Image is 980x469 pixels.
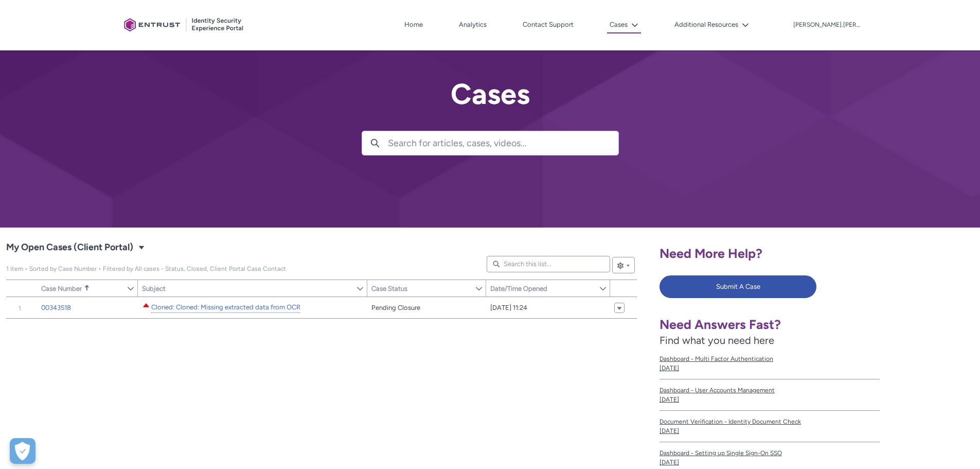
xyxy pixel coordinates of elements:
[41,303,71,313] a: 00343518
[456,17,489,32] a: Analytics, opens in new tab
[138,280,356,297] a: Subject
[487,256,610,272] input: Search this list...
[660,364,679,372] lightning-formatted-date-time: [DATE]
[490,303,527,313] span: [DATE] 11:24
[6,239,133,256] span: My Open Cases (Client Portal)
[520,17,576,32] a: Contact Support
[371,303,420,313] span: Pending Closure
[135,241,148,253] button: Select a List View: Cases
[41,285,82,292] span: Case Number
[10,438,35,464] div: Cookie Preferences
[362,78,619,110] h2: Cases
[660,354,880,363] span: Dashboard - Multi Factor Authentication
[660,246,762,261] span: Need More Help?
[660,417,880,426] span: Document Verification - Identity Document Check
[607,17,641,33] button: Cases
[660,334,774,346] span: Find what you need here
[660,396,679,403] lightning-formatted-date-time: [DATE]
[37,280,127,297] a: Case Number
[672,17,752,32] button: Additional Resources
[142,301,150,309] lightning-icon: Escalated
[660,459,679,466] lightning-formatted-date-time: [DATE]
[6,265,286,272] span: My Open Cases (Client Portal)
[612,257,635,273] button: List View Controls
[660,386,880,395] span: Dashboard - User Accounts Management
[660,275,816,298] button: Submit A Case
[6,297,637,319] table: My Open Cases (Client Portal)
[151,302,300,313] a: Cloned: Cloned: Missing extracted data from OCR
[660,348,880,379] a: Dashboard - Multi Factor Authentication[DATE]
[10,438,35,464] button: Open Preferences
[793,19,861,29] button: User Profile alexandru.tudor
[660,317,880,333] h1: Need Answers Fast?
[660,411,880,442] a: Document Verification - Identity Document Check[DATE]
[660,427,679,435] lightning-formatted-date-time: [DATE]
[793,22,860,29] p: [PERSON_NAME].[PERSON_NAME]
[388,131,618,155] input: Search for articles, cases, videos...
[362,131,388,155] button: Search
[660,448,880,458] span: Dashboard - Setting up Single Sign-On SSO
[486,280,599,297] a: Date/Time Opened
[660,379,880,411] a: Dashboard - User Accounts Management[DATE]
[367,280,475,297] a: Case Status
[402,17,425,32] a: Home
